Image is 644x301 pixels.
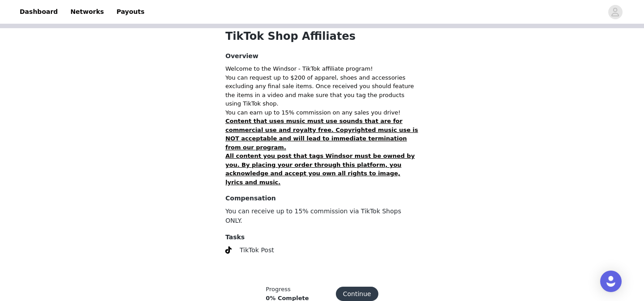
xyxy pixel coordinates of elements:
[111,2,150,22] a: Payouts
[240,246,274,254] span: TikTok Post
[266,285,309,294] div: Progress
[225,28,419,44] h1: TikTok Shop Affiliates
[225,207,419,225] p: You can receive up to 15% commission via TikTok Shops ONLY.
[336,287,378,301] button: Continue
[225,118,418,151] strong: Content that uses music must use sounds that are for commercial use and royalty free. Copyrighted...
[225,64,419,73] p: Welcome to the Windsor - TikTok affiliate program!
[225,194,419,203] h4: Compensation
[225,73,419,108] p: You can request up to $200 of apparel, shoes and accessories excluding any final sale items. Once...
[14,2,63,22] a: Dashboard
[611,5,619,19] div: avatar
[65,2,109,22] a: Networks
[225,153,415,186] strong: All content you post that tags Windsor must be owned by you. By placing your order through this p...
[225,108,419,117] p: You can earn up to 15% commission on any sales you drive!
[600,271,622,292] div: Open Intercom Messenger
[225,233,419,242] h4: Tasks
[225,51,419,61] h4: Overview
